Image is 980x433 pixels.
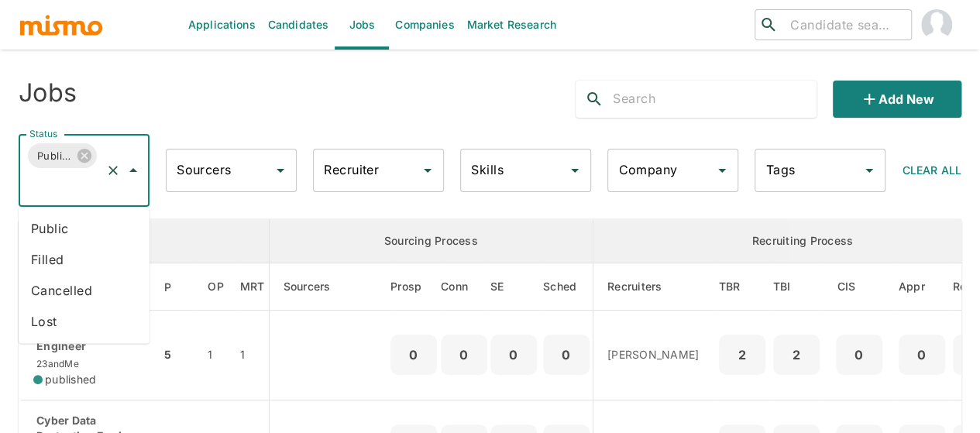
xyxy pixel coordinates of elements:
[33,358,79,369] span: 23andMe
[905,344,939,366] p: 0
[613,87,817,112] input: Search
[19,77,77,108] h4: Jobs
[447,344,481,366] p: 0
[576,81,613,118] button: search
[549,344,583,366] p: 0
[269,219,593,263] th: Sourcing Process
[19,244,150,275] li: Filled
[236,311,269,400] td: 1
[19,213,150,244] li: Public
[160,311,195,400] td: 5
[921,9,952,40] img: Maia Reyes
[19,275,150,306] li: Cancelled
[824,263,895,311] th: Client Interview Scheduled
[779,344,813,366] p: 2
[28,147,81,165] span: Published
[195,311,236,400] td: 1
[903,163,961,177] span: Clear All
[497,344,531,366] p: 0
[593,263,715,311] th: Recruiters
[269,263,390,311] th: Sourcers
[270,160,291,181] button: Open
[19,306,150,337] li: Lost
[769,263,824,311] th: To Be Interviewed
[236,263,269,311] th: Market Research Total
[122,160,144,181] button: Close
[164,278,191,297] span: P
[784,14,905,36] input: Candidate search
[607,347,703,363] p: [PERSON_NAME]
[102,160,124,181] button: Clear
[441,263,487,311] th: Connections
[417,160,438,181] button: Open
[833,81,961,118] button: Add new
[28,143,97,168] div: Published
[540,263,593,311] th: Sched
[842,344,876,366] p: 0
[390,263,441,311] th: Prospects
[397,344,431,366] p: 0
[45,372,96,387] span: published
[487,263,540,311] th: Sent Emails
[711,160,733,181] button: Open
[160,263,195,311] th: Priority
[725,344,759,366] p: 2
[858,160,880,181] button: Open
[895,263,949,311] th: Approved
[564,160,586,181] button: Open
[29,127,57,140] label: Status
[195,263,236,311] th: Open Positions
[715,263,769,311] th: To Be Reviewed
[19,13,104,36] img: logo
